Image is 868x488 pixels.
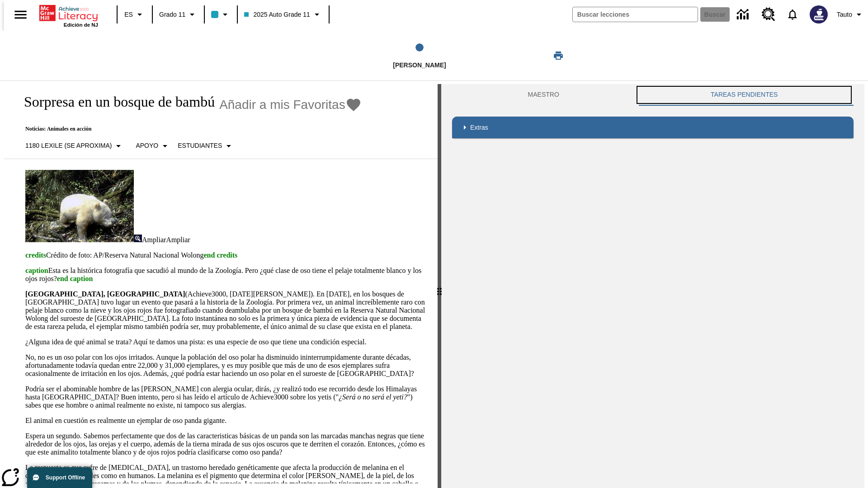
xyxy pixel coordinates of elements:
[544,47,573,64] button: Imprimir
[178,141,222,150] p: Estudiantes
[833,6,868,23] button: Perfil/Configuración
[124,10,133,19] span: ES
[219,97,362,113] button: Añadir a mis Favoritas - Sorpresa en un bosque de bambú
[339,393,407,401] em: ¿Será o no será el yeti?
[573,7,698,22] input: Buscar campo
[25,251,427,259] p: Crédito de foto: AP/Reserva Natural Nacional Wolong
[470,123,488,132] p: Extras
[810,5,828,23] img: Avatar
[136,141,158,150] p: Apoyo
[208,6,234,23] button: El color de la clase es azul claro. Cambiar el color de la clase.
[302,31,537,80] button: Lee step 1 of 1
[393,61,446,69] span: [PERSON_NAME]
[25,417,427,425] p: El animal en cuestión es realmente un ejemplar de oso panda gigante.
[219,98,345,112] span: Añadir a mis Favoritas
[452,84,635,106] button: Maestro
[452,117,854,138] div: Extras
[25,267,48,274] span: caption
[64,22,98,28] span: Edición de NJ
[132,138,174,154] button: Tipo de apoyo, Apoyo
[452,84,854,106] div: Instructional Panel Tabs
[25,353,427,378] p: No, no es un oso polar con los ojos irritados. Aunque la población del oso polar ha disminuido in...
[156,6,201,23] button: Grado: Grado 11, Elige un grado
[441,84,864,488] div: activity
[25,338,427,346] p: ¿Alguna idea de qué animal se trata? Aquí te damos una pista: es una especie de oso que tiene una...
[22,138,127,154] button: Seleccione Lexile, 1180 Lexile (Se aproxima)
[166,236,190,244] span: Ampliar
[731,2,756,27] a: Centro de información
[25,432,427,456] p: Espera un segundo. Sabemos perfectamente que dos de las caracteristicas básicas de un panda son l...
[27,467,92,488] button: Support Offline
[14,126,362,132] p: Noticias: Animales en acción
[25,170,134,242] img: los pandas albinos en China a veces son confundidos con osos polares
[244,10,310,19] span: 2025 Auto Grade 11
[25,267,427,283] p: Esta es la histórica fotografía que sacudió al mundo de la Zoología. Pero ¿qué clase de oso tiene...
[174,138,238,154] button: Seleccionar estudiante
[25,290,427,331] p: (Achieve3000, [DATE][PERSON_NAME]). En [DATE], en los bosques de [GEOGRAPHIC_DATA] tuvo lugar un ...
[804,3,833,26] button: Escoja un nuevo avatar
[25,385,427,409] p: Podría ser el abominable hombre de las [PERSON_NAME] con alergia ocular, dirás, ¿y realizó todo e...
[159,10,185,19] span: Grado 11
[134,235,142,242] img: Ampliar
[7,1,34,28] button: Abrir el menú lateral
[438,84,441,488] div: Pulsa la tecla de intro o la barra espaciadora y luego presiona las flechas de derecha e izquierd...
[635,84,854,106] button: TAREAS PENDIENTES
[46,474,85,481] span: Support Offline
[781,3,804,26] a: Notificaciones
[25,290,185,298] strong: [GEOGRAPHIC_DATA], [GEOGRAPHIC_DATA]
[57,275,93,282] span: end caption
[25,141,112,150] p: 1180 Lexile (Se aproxima)
[39,3,98,28] div: Portada
[837,10,852,19] span: Tauto
[4,84,438,483] div: reading
[14,94,215,110] h1: Sorpresa en un bosque de bambú
[25,251,46,259] span: credits
[756,2,781,27] a: Centro de recursos, Se abrirá en una pestaña nueva.
[241,6,325,23] button: Clase: 2025 Auto Grade 11, Selecciona una clase
[120,6,149,23] button: Lenguaje: ES, Selecciona un idioma
[203,251,237,259] span: end credits
[142,236,166,244] span: Ampliar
